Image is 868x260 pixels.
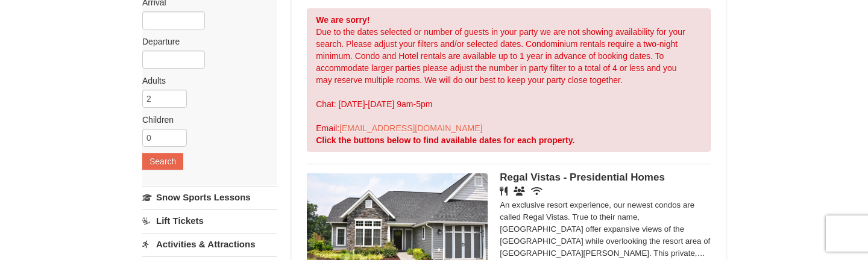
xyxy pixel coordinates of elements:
[339,123,482,133] a: [EMAIL_ADDRESS][DOMAIN_NAME]
[514,187,525,196] i: Banquet Facilities
[316,135,574,145] strong: Click the buttons below to find available dates for each property.
[142,186,277,208] a: Snow Sports Lessons
[500,172,665,183] span: Regal Vistas - Presidential Homes
[142,75,268,87] label: Adults
[316,15,370,25] strong: We are sorry!
[142,153,183,170] button: Search
[531,187,542,196] i: Wireless Internet (free)
[307,8,711,152] div: Due to the dates selected or number of guests in your party we are not showing availability for y...
[142,233,277,255] a: Activities & Attractions
[500,199,711,259] div: An exclusive resort experience, our newest condos are called Regal Vistas. True to their name, [G...
[500,187,508,196] i: Restaurant
[142,209,277,232] a: Lift Tickets
[142,36,268,48] label: Departure
[142,114,268,126] label: Children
